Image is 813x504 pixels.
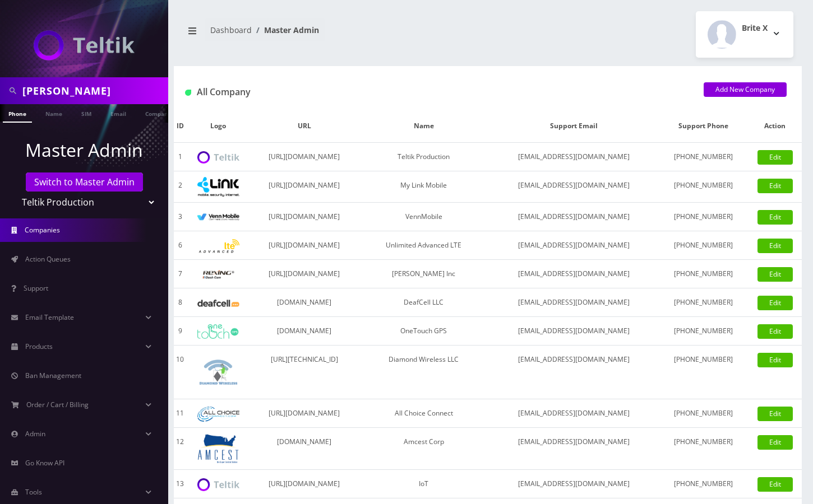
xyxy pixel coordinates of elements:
[757,210,793,225] a: Edit
[489,260,659,288] td: [EMAIL_ADDRESS][DOMAIN_NAME]
[197,151,239,164] img: Teltik Production
[197,177,239,197] img: My Link Mobile
[358,470,489,498] td: IoT
[659,288,748,317] td: [PHONE_NUMBER]
[25,312,74,322] span: Email Template
[25,342,53,351] span: Products
[659,346,748,399] td: [PHONE_NUMBER]
[185,90,191,96] img: All Company
[659,317,748,346] td: [PHONE_NUMBER]
[197,239,239,253] img: Unlimited Advanced LTE
[659,203,748,231] td: [PHONE_NUMBER]
[659,171,748,203] td: [PHONE_NUMBER]
[250,171,358,203] td: [URL][DOMAIN_NAME]
[174,143,186,171] td: 1
[197,433,239,464] img: Amcest Corp
[757,267,793,282] a: Edit
[757,324,793,339] a: Edit
[757,435,793,450] a: Edit
[174,428,186,470] td: 12
[659,470,748,498] td: [PHONE_NUMBER]
[25,429,45,438] span: Admin
[489,203,659,231] td: [EMAIL_ADDRESS][DOMAIN_NAME]
[174,346,186,399] td: 10
[250,317,358,346] td: [DOMAIN_NAME]
[250,143,358,171] td: [URL][DOMAIN_NAME]
[358,171,489,203] td: My Link Mobile
[250,428,358,470] td: [DOMAIN_NAME]
[489,346,659,399] td: [EMAIL_ADDRESS][DOMAIN_NAME]
[757,407,793,421] a: Edit
[489,399,659,428] td: [EMAIL_ADDRESS][DOMAIN_NAME]
[174,470,186,498] td: 13
[105,104,132,122] a: Email
[489,143,659,171] td: [EMAIL_ADDRESS][DOMAIN_NAME]
[26,400,89,409] span: Order / Cart / Billing
[197,300,239,307] img: DeafCell LLC
[174,399,186,428] td: 11
[174,231,186,260] td: 6
[659,110,748,143] th: Support Phone
[659,428,748,470] td: [PHONE_NUMBER]
[174,171,186,203] td: 2
[757,296,793,310] a: Edit
[358,346,489,399] td: Diamond Wireless LLC
[210,25,252,35] a: Dashboard
[25,371,81,380] span: Ban Management
[250,203,358,231] td: [URL][DOMAIN_NAME]
[182,18,479,50] nav: breadcrumb
[34,30,135,60] img: Teltik Production
[358,399,489,428] td: All Choice Connect
[696,11,793,58] button: Brite X
[76,104,97,122] a: SIM
[25,254,71,264] span: Action Queues
[489,110,659,143] th: Support Email
[757,239,793,253] a: Edit
[174,110,186,143] th: ID
[22,80,165,101] input: Search in Company
[489,231,659,260] td: [EMAIL_ADDRESS][DOMAIN_NAME]
[704,82,787,97] a: Add New Company
[757,353,793,367] a: Edit
[174,317,186,346] td: 9
[358,428,489,470] td: Amcest Corp
[358,231,489,260] td: Unlimited Advanced LTE
[358,317,489,346] td: OneTouch GPS
[25,225,60,235] span: Companies
[757,477,793,492] a: Edit
[250,231,358,260] td: [URL][DOMAIN_NAME]
[489,428,659,470] td: [EMAIL_ADDRESS][DOMAIN_NAME]
[250,260,358,288] td: [URL][DOMAIN_NAME]
[489,288,659,317] td: [EMAIL_ADDRESS][DOMAIN_NAME]
[140,104,177,122] a: Company
[757,150,793,165] a: Edit
[40,104,68,122] a: Name
[24,283,48,293] span: Support
[197,324,239,339] img: OneTouch GPS
[659,260,748,288] td: [PHONE_NUMBER]
[742,24,768,33] h2: Brite X
[358,203,489,231] td: VennMobile
[26,172,143,192] a: Switch to Master Admin
[358,260,489,288] td: [PERSON_NAME] Inc
[185,87,687,97] h1: All Company
[186,110,250,143] th: Logo
[250,346,358,399] td: [URL][TECHNICAL_ID]
[489,171,659,203] td: [EMAIL_ADDRESS][DOMAIN_NAME]
[197,407,239,422] img: All Choice Connect
[250,470,358,498] td: [URL][DOMAIN_NAME]
[197,478,239,491] img: IoT
[25,458,64,468] span: Go Know API
[757,179,793,193] a: Edit
[174,203,186,231] td: 3
[358,143,489,171] td: Teltik Production
[659,231,748,260] td: [PHONE_NUMBER]
[174,260,186,288] td: 7
[358,288,489,317] td: DeafCell LLC
[489,470,659,498] td: [EMAIL_ADDRESS][DOMAIN_NAME]
[197,351,239,393] img: Diamond Wireless LLC
[252,24,319,36] li: Master Admin
[3,104,32,123] a: Phone
[197,213,239,221] img: VennMobile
